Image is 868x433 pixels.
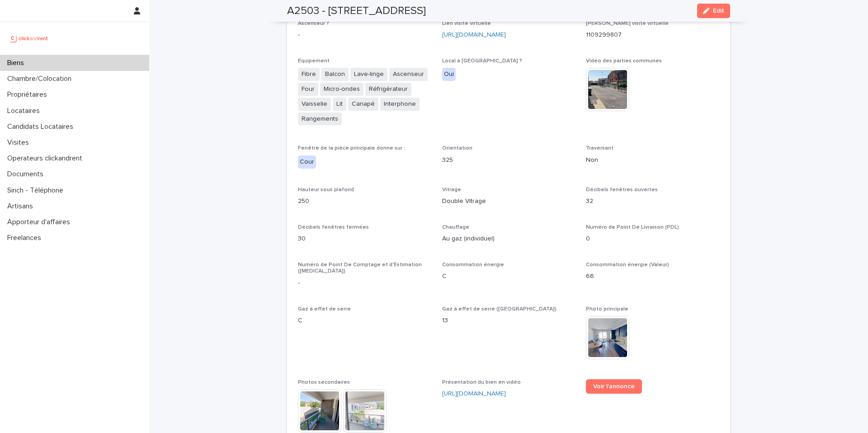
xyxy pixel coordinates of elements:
[4,186,71,195] p: Sinch - Téléphone
[593,383,635,390] span: Voir l'annonce
[298,21,329,26] span: Ascenseur ?
[4,234,48,242] p: Freelances
[4,122,80,131] p: Candidats Locataires
[442,68,456,81] div: Oui
[7,29,51,47] img: UCB0brd3T0yccxBKYDjQ
[442,234,576,244] p: Au gaz (individuel)
[442,272,576,281] p: C
[298,83,318,96] span: Four
[586,197,719,206] p: 32
[4,75,79,83] p: Chambre/Colocation
[442,146,472,151] span: Orientation
[586,262,669,268] span: Consommation énergie (Valeur)
[586,379,642,394] a: Voir l'annonce
[350,68,387,81] span: Lave-linge
[442,316,576,325] p: 13
[586,155,719,165] p: Non
[713,8,724,14] span: Edit
[298,30,431,40] p: -
[4,202,40,211] p: Artisans
[298,306,351,312] span: Gaz à effet de serre
[4,218,77,226] p: Apporteur d'affaires
[442,58,522,64] span: Local à [GEOGRAPHIC_DATA] ?
[298,262,422,274] span: Numéro de Point De Comptage et d'Estimation ([MEDICAL_DATA])
[321,68,349,81] span: Balcon
[298,113,342,126] span: Rangements
[442,155,576,165] p: 325
[442,197,576,206] p: Double Vitrage
[380,98,420,111] span: Interphone
[442,262,504,268] span: Consommation énergie
[586,30,719,40] p: 1109299807
[586,58,662,64] span: Vidéo des parties communes
[586,187,658,193] span: Décibels fenêtres ouvertes
[442,380,521,385] span: Présentation du bien en vidéo
[4,154,90,163] p: Operateurs clickandrent
[298,58,330,64] span: Equipement
[586,21,669,26] span: [PERSON_NAME] visite virtuelle
[586,146,613,151] span: Traversant
[586,272,719,281] p: 66
[389,68,428,81] span: Ascenseur
[298,146,405,151] span: Fenêtre de la pièce principale donne sur :
[298,98,331,111] span: Vaisselle
[298,225,369,230] span: Décibels fenêtres fermées
[442,306,557,312] span: Gaz à effet de serre ([GEOGRAPHIC_DATA])
[442,187,461,193] span: Vitrage
[586,306,628,312] span: Photo principale
[298,197,431,206] p: 250
[586,234,719,244] p: 0
[697,4,730,18] button: Edit
[298,68,320,81] span: Fibre
[442,32,506,38] a: [URL][DOMAIN_NAME]
[320,83,363,96] span: Micro-ondes
[298,316,431,325] p: C
[586,225,679,230] span: Numéro de Point De Livraison (PDL)
[298,278,431,288] p: -
[442,391,506,397] a: [URL][DOMAIN_NAME]
[4,170,51,179] p: Documents
[333,98,346,111] span: Lit
[298,234,431,244] p: 30
[4,90,54,99] p: Propriétaires
[4,59,31,67] p: Biens
[298,155,316,169] div: Cour
[298,380,350,385] span: Photos secondaires
[365,83,411,96] span: Réfrigérateur
[287,5,426,18] h2: A2503 - [STREET_ADDRESS]
[298,187,354,193] span: Hauteur sous plafond
[4,138,36,147] p: Visites
[442,225,469,230] span: Chauffage
[442,21,491,26] span: Lien visite virtuelle
[4,107,47,115] p: Locataires
[348,98,378,111] span: Canapé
